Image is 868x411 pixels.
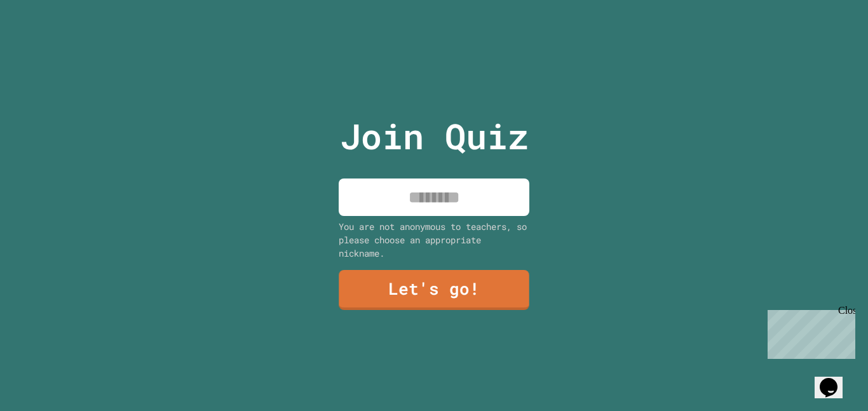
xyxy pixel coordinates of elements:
iframe: chat widget [815,360,855,398]
iframe: chat widget [763,305,855,359]
p: Join Quiz [340,110,529,163]
div: Chat with us now!Close [5,5,88,81]
a: Let's go! [339,270,529,310]
div: You are not anonymous to teachers, so please choose an appropriate nickname. [339,220,529,260]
